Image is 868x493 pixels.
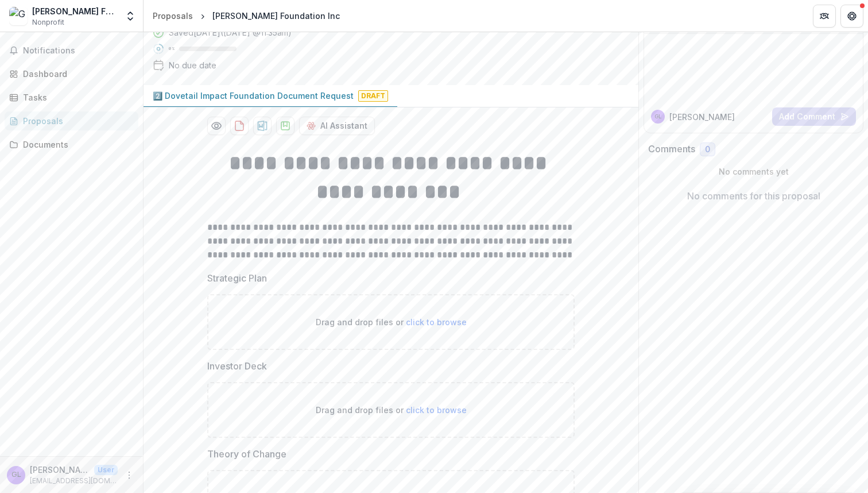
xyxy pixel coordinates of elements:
[5,64,138,83] a: Dashboard
[358,90,388,102] span: Draft
[169,26,292,38] div: Saved [DATE] ( [DATE] @ 11:35am )
[9,7,28,25] img: Georgie Badiel Foundation
[316,316,467,328] p: Drag and drop files or
[207,447,286,461] p: Theory of Change
[153,10,193,22] div: Proposals
[406,317,467,327] span: click to browse
[23,91,129,103] div: Tasks
[169,45,175,53] p: 0 %
[94,465,118,475] p: User
[122,5,138,28] button: Open entity switcher
[207,117,226,135] button: Preview 9073b605-22bc-4a97-a5dc-f1a3feda5a0f-1.pdf
[705,145,710,155] span: 0
[276,117,294,135] button: download-proposal
[153,90,354,102] p: 2️⃣ Dovetail Impact Foundation Document Request
[316,404,467,416] p: Drag and drop files or
[813,5,836,28] button: Partners
[299,117,375,135] button: AI Assistant
[669,111,735,123] p: [PERSON_NAME]
[648,144,695,155] h2: Comments
[230,117,249,135] button: download-proposal
[32,5,118,17] div: [PERSON_NAME] Foundation
[32,17,64,28] span: Nonprofit
[23,115,129,127] div: Proposals
[23,68,129,80] div: Dashboard
[5,88,138,107] a: Tasks
[406,405,467,415] span: click to browse
[148,7,344,24] nav: breadcrumb
[23,46,134,56] span: Notifications
[30,476,118,486] p: [EMAIL_ADDRESS][DOMAIN_NAME]
[212,10,340,22] div: [PERSON_NAME] Foundation Inc
[5,135,138,154] a: Documents
[654,114,662,120] div: Georgie Badiel Liberty
[687,189,820,203] p: No comments for this proposal
[840,5,863,28] button: Get Help
[5,41,138,60] button: Notifications
[648,165,859,178] p: No comments yet
[23,138,129,151] div: Documents
[207,271,267,285] p: Strategic Plan
[772,107,856,126] button: Add Comment
[148,7,197,24] a: Proposals
[11,471,21,479] div: Georgie Badiel Liberty
[5,111,138,130] a: Proposals
[207,359,267,373] p: Investor Deck
[122,468,136,482] button: More
[30,464,90,476] p: [PERSON_NAME] Liberty
[253,117,272,135] button: download-proposal
[169,59,216,71] div: No due date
